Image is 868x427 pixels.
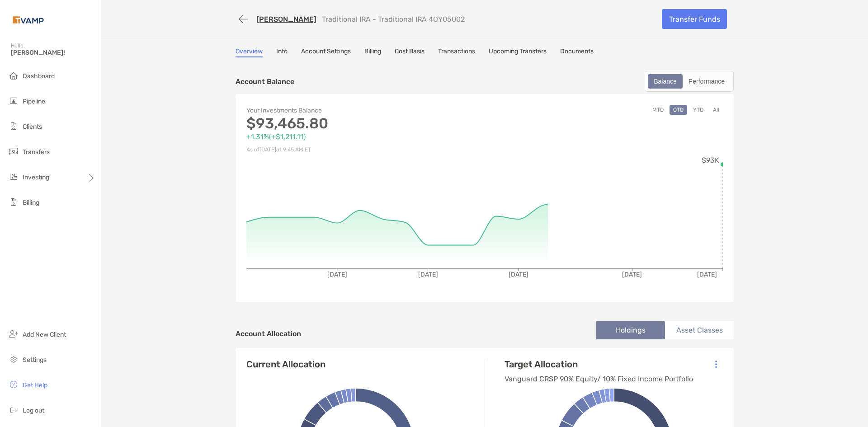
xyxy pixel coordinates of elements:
[23,407,44,414] span: Log out
[622,271,642,278] tspan: [DATE]
[715,360,717,368] img: Icon List Menu
[596,321,665,339] li: Holdings
[8,146,19,157] img: transfers icon
[364,47,381,57] a: Billing
[23,356,47,364] span: Settings
[649,105,667,115] button: MTD
[645,71,734,92] div: segmented control
[23,331,66,338] span: Add New Client
[8,70,19,81] img: dashboard icon
[702,156,719,164] tspan: $93K
[246,118,485,129] p: $93,465.80
[560,47,594,57] a: Documents
[246,359,325,370] h4: Current Allocation
[8,197,19,207] img: billing icon
[276,47,288,57] a: Info
[418,271,438,278] tspan: [DATE]
[23,123,42,131] span: Clients
[256,15,316,23] a: [PERSON_NAME]
[8,404,19,415] img: logout icon
[11,4,46,36] img: Zoe Logo
[395,47,425,57] a: Cost Basis
[438,47,475,57] a: Transactions
[670,105,687,115] button: QTD
[23,98,45,105] span: Pipeline
[236,329,301,338] h4: Account Allocation
[662,9,727,29] a: Transfer Funds
[8,328,19,339] img: add_new_client icon
[665,321,734,339] li: Asset Classes
[236,47,263,57] a: Overview
[649,75,682,88] div: Balance
[11,49,95,56] span: [PERSON_NAME]!
[322,15,465,23] p: Traditional IRA - Traditional IRA 4QY05002
[709,105,723,115] button: All
[23,381,47,389] span: Get Help
[8,95,19,106] img: pipeline icon
[8,121,19,131] img: clients icon
[489,47,547,57] a: Upcoming Transfers
[246,131,485,142] p: +1.31% ( +$1,211.11 )
[327,271,347,278] tspan: [DATE]
[8,171,19,182] img: investing icon
[246,144,485,155] p: As of [DATE] at 9:45 AM ET
[23,199,39,206] span: Billing
[246,105,485,116] p: Your Investments Balance
[8,354,19,365] img: settings icon
[505,359,693,370] h4: Target Allocation
[23,72,55,80] span: Dashboard
[505,373,693,385] p: Vanguard CRSP 90% Equity/ 10% Fixed Income Portfolio
[23,174,49,181] span: Investing
[236,76,294,87] p: Account Balance
[697,271,717,278] tspan: [DATE]
[689,105,707,115] button: YTD
[23,148,50,156] span: Transfers
[8,379,19,390] img: get-help icon
[684,75,730,88] div: Performance
[509,271,528,278] tspan: [DATE]
[301,47,351,57] a: Account Settings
